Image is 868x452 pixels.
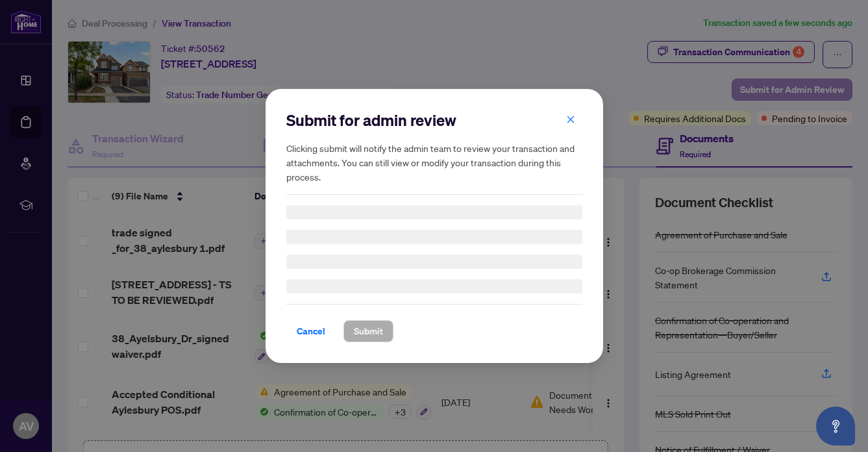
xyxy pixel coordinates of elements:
[816,407,855,446] button: Open asap
[566,115,575,124] span: close
[286,110,582,131] h2: Submit for admin review
[286,320,336,342] button: Cancel
[297,321,325,342] span: Cancel
[343,320,393,342] button: Submit
[286,141,582,184] h5: Clicking submit will notify the admin team to review your transaction and attachments. You can st...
